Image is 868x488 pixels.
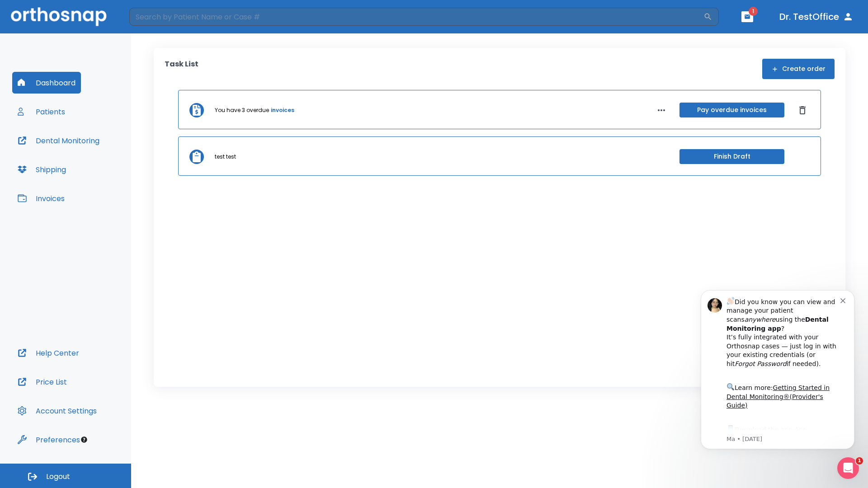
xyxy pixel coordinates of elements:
[12,371,72,393] button: Price List
[856,457,863,465] span: 1
[39,147,153,193] div: Download the app: | ​ Let us know if you need help getting started!
[80,436,88,444] div: Tooltip anchor
[12,400,102,422] button: Account Settings
[11,7,107,26] img: Orthosnap
[795,103,810,117] button: Dismiss
[679,149,784,164] button: Finish Draft
[215,106,269,114] p: You have 3 overdue
[837,457,859,479] iframe: Intercom live chat
[776,9,857,25] button: Dr. TestOffice
[39,159,153,167] p: Message from Ma, sent 2w ago
[679,103,784,117] button: Pay overdue invoices
[12,188,70,209] button: Invoices
[153,19,160,27] button: Dismiss notification
[687,277,868,464] iframe: Intercom notifications message
[271,106,294,114] a: invoices
[165,59,198,79] p: Task List
[12,159,71,180] button: Shipping
[749,7,758,16] span: 1
[12,101,71,122] button: Patients
[12,342,85,364] button: Help Center
[215,153,236,161] p: test test
[12,72,81,94] button: Dashboard
[762,59,835,79] button: Create order
[46,472,70,482] span: Logout
[12,130,105,151] button: Dental Monitoring
[129,8,703,26] input: Search by Patient Name or Case #
[39,150,120,166] a: App Store
[12,429,85,450] button: Preferences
